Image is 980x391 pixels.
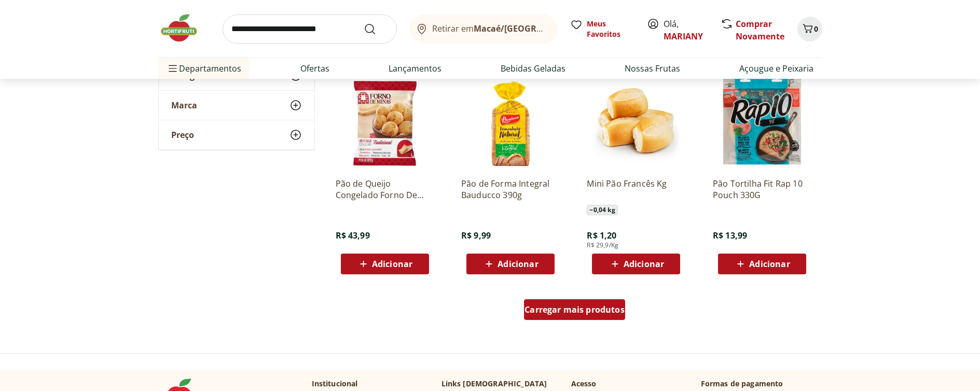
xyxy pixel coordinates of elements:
button: Adicionar [718,254,806,274]
p: Acesso [571,379,597,389]
img: Mini Pão Francês Kg [587,71,685,170]
p: Formas de pagamento [701,379,822,389]
button: Menu [167,56,179,81]
span: Carregar mais produtos [524,305,625,314]
span: Preço [171,130,194,140]
a: Pão de Queijo Congelado Forno De Minas 820g [336,178,434,201]
span: R$ 13,99 [713,230,747,241]
span: Adicionar [372,260,412,268]
button: Adicionar [341,254,429,274]
button: Marca [159,91,314,120]
span: Adicionar [624,260,664,268]
button: Carrinho [797,17,822,41]
button: Preço [159,120,314,149]
a: Pão Tortilha Fit Rap 10 Pouch 330G [713,178,811,201]
span: R$ 1,20 [587,230,616,241]
p: Institucional [312,379,358,389]
a: Lançamentos [389,62,441,75]
button: Adicionar [466,254,555,274]
span: Marca [171,100,197,110]
span: Adicionar [749,260,790,268]
img: Pão de Forma Integral Bauducco 390g [461,71,560,170]
button: Submit Search [364,23,389,35]
b: Macaé/[GEOGRAPHIC_DATA] [474,23,590,34]
img: Pão de Queijo Congelado Forno De Minas 820g [336,71,434,170]
span: Departamentos [167,56,241,81]
a: Mini Pão Francês Kg [587,178,685,201]
a: Comprar Novamente [736,18,784,42]
a: Bebidas Geladas [501,62,565,75]
span: 0 [814,24,818,34]
span: R$ 9,99 [461,230,491,241]
img: Pão Tortilha Fit Rap 10 Pouch 330G [713,71,811,170]
span: Adicionar [498,260,538,268]
span: Meus Favoritos [587,19,634,39]
span: Olá, [664,18,710,43]
input: search [223,15,397,44]
a: Nossas Frutas [625,62,680,75]
button: Adicionar [592,254,680,274]
a: Meus Favoritos [570,19,634,39]
span: R$ 43,99 [336,230,370,241]
span: R$ 29,9/Kg [587,241,618,249]
a: Pão de Forma Integral Bauducco 390g [461,178,560,201]
a: MARIANY [664,31,703,42]
p: Links [DEMOGRAPHIC_DATA] [441,379,547,389]
a: Açougue e Peixaria [739,62,813,75]
img: Hortifruti [158,12,210,44]
span: Retirar em [432,24,547,33]
a: Ofertas [300,62,329,75]
a: Carregar mais produtos [524,299,625,324]
span: ~ 0,04 kg [587,205,617,215]
button: Retirar emMacaé/[GEOGRAPHIC_DATA] [409,15,558,44]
